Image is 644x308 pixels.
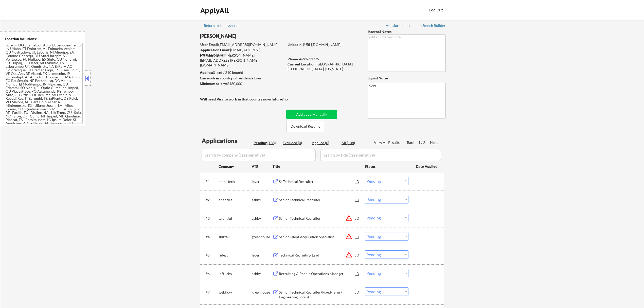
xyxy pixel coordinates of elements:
div: 4693631779 [288,57,359,62]
div: [EMAIL_ADDRESS][DOMAIN_NAME] [200,47,284,57]
div: loft-labs [219,271,252,276]
div: JD [355,195,360,204]
div: ashby [252,216,273,221]
strong: Minimum salary: [200,81,227,86]
div: yes [200,76,283,81]
strong: Current Location: [288,62,316,66]
button: warning_amber [345,233,352,240]
div: hmbl-tech [219,179,252,184]
div: Senior Technical Recruiter [279,197,355,202]
div: All (138) [342,140,367,145]
div: Senior Technical Recruiter (Fixed-Term / Engineering Focus) [279,290,355,300]
div: ApplyAll [200,6,230,15]
div: Title [273,164,360,169]
a: Mailslurp Inbox [385,24,411,29]
div: ridezum [219,253,252,258]
div: #4 [206,234,214,239]
div: #3 [206,216,214,221]
div: Applied (0) [312,140,337,145]
div: ashby [252,197,273,202]
div: $160,000 [200,81,284,86]
div: no [284,97,298,102]
div: Job Search Builder [416,24,446,27]
div: Senior Talent Acquisition Specialist [279,234,355,239]
div: #6 [206,271,214,276]
div: Recruiting & People Operations Manager [279,271,355,276]
div: ATS [252,164,273,169]
div: lever [252,179,273,184]
button: Download Resume [287,121,324,132]
div: JD [355,250,360,260]
div: [PERSON_NAME] [200,33,304,39]
div: onebrief [219,197,252,202]
strong: LinkedIn: [288,42,302,47]
div: talentful [219,216,252,221]
div: 0 sent / 210 bought [200,70,284,75]
button: Add a Job Manually [286,110,337,119]
button: warning_amber [345,214,352,221]
strong: Will need Visa to work in that country now/future?: [200,97,284,101]
button: Log Out [426,5,446,15]
div: ashby [252,271,273,276]
div: [GEOGRAPHIC_DATA], [GEOGRAPHIC_DATA], [US_STATE] [288,62,359,72]
div: Company [219,164,252,169]
div: Excluded (0) [283,140,308,145]
div: Applications [202,138,252,144]
div: [EMAIL_ADDRESS][DOMAIN_NAME] [200,42,284,47]
strong: User Email: [200,42,219,47]
div: View All Results [374,140,401,145]
div: #2 [206,197,214,202]
div: JD [355,214,360,223]
a: ← Return to /applysquad [200,24,243,29]
a: [URL][DOMAIN_NAME] [303,42,341,47]
div: Location Inclusions: [5,36,83,41]
div: Date Applied [416,164,438,169]
div: Status [365,162,408,171]
div: JD [355,269,360,278]
strong: Application Email: [200,48,230,52]
div: JD [355,232,360,241]
div: Next [430,140,438,145]
strong: Can work in country of residence?: [200,76,256,80]
div: Technical Recruiting Lead [279,253,355,258]
div: Mailslurp Inbox [385,24,411,27]
a: Job Search Builder [416,24,446,29]
div: #1 [206,179,214,184]
div: #5 [206,253,214,258]
div: ← Return to /applysquad [200,24,243,27]
div: shift4 [219,234,252,239]
div: #7 [206,290,214,295]
div: webflow [219,290,252,295]
div: Squad Notes [368,76,446,81]
div: [PERSON_NAME][EMAIL_ADDRESS][PERSON_NAME][DOMAIN_NAME] [200,53,284,68]
div: JD [355,287,360,297]
input: Search by company (case sensitive) [202,149,316,161]
div: Senior Technical Recruiter [279,216,355,221]
div: Back [407,140,415,145]
div: Sr Technical Recruiter [279,179,355,184]
button: warning_amber [345,251,352,258]
div: JD [355,177,360,186]
div: greenhouse [252,290,273,295]
strong: Applies: [200,70,213,75]
div: Internal Notes [368,29,446,34]
input: Search by title (case sensitive) [320,149,441,161]
div: Pending (138) [254,140,279,145]
div: lever [252,253,273,258]
strong: Mailslurp Email: [200,53,226,57]
strong: Phone: [288,57,299,61]
div: 1 / 2 [418,140,430,145]
div: greenhouse [252,234,273,239]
